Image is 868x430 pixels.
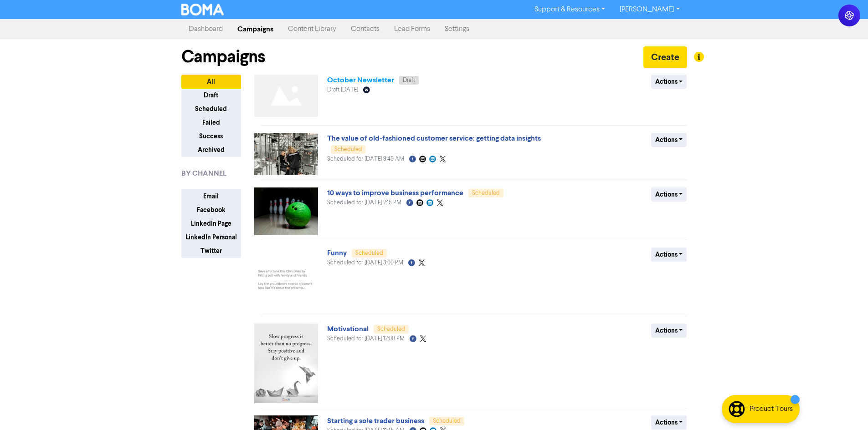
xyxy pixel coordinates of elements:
[181,75,241,89] button: All
[254,133,318,175] img: image_1760394406946.jpg
[181,230,241,244] button: LinkedIn Personal
[472,190,500,196] span: Scheduled
[327,260,403,266] span: Scheduled for [DATE] 3:00 PM
[181,4,224,15] img: BOMA Logo
[334,147,362,152] span: Scheduled
[433,418,461,424] span: Scheduled
[651,324,687,338] button: Actions
[437,20,477,38] a: Settings
[327,416,424,425] a: Starting a sole trader business
[181,46,265,67] h1: Campaigns
[403,77,415,83] span: Draft
[181,20,230,38] a: Dashboard
[651,248,687,262] button: Actions
[254,248,318,311] img: image_1760394193825.jpg
[181,168,226,179] span: BY CHANNEL
[281,20,344,38] a: Content Library
[327,87,358,93] span: Draft [DATE]
[327,324,369,334] a: Motivational
[181,143,241,157] button: Archived
[651,187,687,202] button: Actions
[651,75,687,89] button: Actions
[181,217,241,231] button: LinkedIn Page
[612,2,687,17] a: [PERSON_NAME]
[230,20,281,38] a: Campaigns
[527,2,612,17] a: Support & Resources
[181,189,241,203] button: Email
[344,20,387,38] a: Contacts
[327,248,347,258] a: Funny
[181,88,241,102] button: Draft
[327,188,463,197] a: 10 ways to improve business performance
[181,116,241,130] button: Failed
[643,46,687,68] button: Create
[377,326,405,332] span: Scheduled
[327,336,405,342] span: Scheduled for [DATE] 12:00 PM
[254,187,318,235] img: image_1760394348935.jpg
[181,203,241,217] button: Facebook
[327,134,541,143] a: The value of old-fashioned customer service: getting data insights
[181,129,241,143] button: Success
[327,200,401,206] span: Scheduled for [DATE] 2:15 PM
[651,415,687,430] button: Actions
[651,133,687,147] button: Actions
[327,156,404,162] span: Scheduled for [DATE] 9:45 AM
[181,102,241,116] button: Scheduled
[254,324,318,403] img: image_1760394077446.jpg
[254,75,318,117] img: Not found
[327,76,394,85] a: October Newsletter
[387,20,437,38] a: Lead Forms
[181,244,241,258] button: Twitter
[355,250,383,256] span: Scheduled
[822,386,868,430] iframe: Chat Widget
